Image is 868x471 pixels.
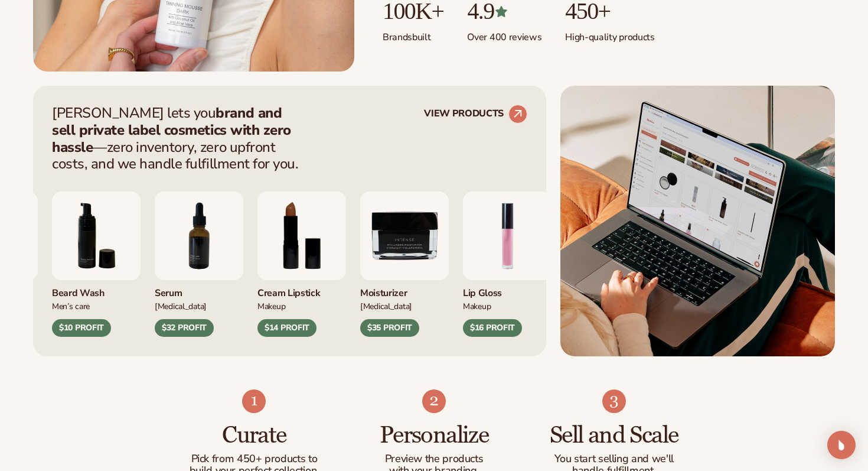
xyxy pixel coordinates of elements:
[52,191,141,337] div: 6 / 9
[360,300,449,312] div: [MEDICAL_DATA]
[242,389,266,413] img: Shopify Image 4
[463,191,552,280] img: Pink lip gloss.
[360,191,449,337] div: 9 / 9
[52,280,141,300] div: Beard Wash
[463,280,552,300] div: Lip Gloss
[155,191,243,280] img: Collagen and retinol serum.
[155,191,243,337] div: 7 / 9
[155,319,214,337] div: $32 PROFIT
[257,280,346,300] div: Cream Lipstick
[463,319,522,337] div: $16 PROFIT
[52,105,306,173] p: [PERSON_NAME] lets you —zero inventory, zero upfront costs, and we handle fulfillment for you.
[565,24,654,44] p: High-quality products
[257,319,316,337] div: $14 PROFIT
[422,389,446,413] img: Shopify Image 5
[360,319,419,337] div: $35 PROFIT
[188,423,321,449] h3: Curate
[827,431,856,459] div: Open Intercom Messenger
[360,280,449,300] div: Moisturizer
[463,191,552,337] div: 1 / 9
[368,453,501,465] p: Preview the products
[257,191,346,337] div: 8 / 9
[257,300,346,312] div: Makeup
[368,423,501,449] h3: Personalize
[360,191,449,280] img: Moisturizer.
[52,103,291,157] strong: brand and sell private label cosmetics with zero hassle
[383,24,443,44] p: Brands built
[52,319,111,337] div: $10 PROFIT
[547,423,680,449] h3: Sell and Scale
[467,24,541,44] p: Over 400 reviews
[463,300,552,312] div: Makeup
[52,300,141,312] div: Men’s Care
[155,280,243,300] div: Serum
[155,300,243,312] div: [MEDICAL_DATA]
[52,191,141,280] img: Foaming beard wash.
[547,453,680,465] p: You start selling and we'll
[257,191,346,280] img: Luxury cream lipstick.
[560,86,835,356] img: Shopify Image 2
[424,105,527,124] a: VIEW PRODUCTS
[602,389,626,413] img: Shopify Image 6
